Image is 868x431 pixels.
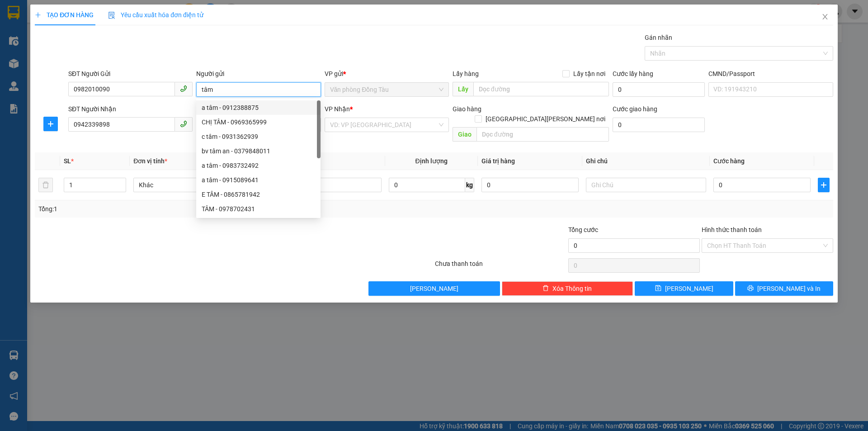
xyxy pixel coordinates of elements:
[196,115,321,129] div: CHỊ TÂM - 0969365999
[202,132,315,142] div: c tâm - 0931362939
[812,5,838,30] button: Close
[196,129,321,144] div: c tâm - 0931362939
[586,178,706,192] input: Ghi Chú
[757,284,821,294] span: [PERSON_NAME] và In
[180,120,187,128] span: phone
[613,82,705,97] input: Cước lấy hàng
[453,105,481,113] span: Giao hàng
[108,11,203,19] span: Yêu cầu xuất hóa đơn điện tử
[139,178,248,192] span: Khác
[655,285,661,292] span: save
[568,226,598,233] span: Tổng cước
[613,105,657,113] label: Cước giao hàng
[35,12,41,18] span: plus
[368,281,500,296] button: [PERSON_NAME]
[202,117,315,127] div: CHỊ TÂM - 0969365999
[196,100,321,115] div: a tâm - 0912388875
[476,127,609,142] input: Dọc đường
[180,85,187,92] span: phone
[95,10,160,22] b: 36 Limousine
[713,157,745,165] span: Cước hàng
[818,178,830,192] button: plus
[473,82,609,96] input: Dọc đường
[196,202,321,216] div: TÂM - 0978702431
[196,158,321,173] div: a tâm - 0983732492
[747,285,754,292] span: printer
[50,22,205,68] li: 01A03 [PERSON_NAME][GEOGRAPHIC_DATA][PERSON_NAME][GEOGRAPHIC_DATA] ( [PERSON_NAME] cây [PERSON_NA...
[133,157,167,165] span: Đơn vị tính
[330,83,443,96] span: Văn phòng Đồng Tàu
[582,152,710,170] th: Ghi chú
[453,127,476,142] span: Giao
[196,187,321,202] div: E TÂM - 0865781942
[821,13,829,20] span: close
[702,226,762,233] label: Hình thức thanh toán
[453,82,473,96] span: Lấy
[202,146,315,156] div: bv tâm an - 0379848011
[325,105,350,113] span: VP Nhận
[465,178,474,192] span: kg
[202,103,315,113] div: a tâm - 0912388875
[613,70,653,77] label: Cước lấy hàng
[64,157,71,165] span: SL
[202,161,315,171] div: a tâm - 0983732492
[68,69,193,79] div: SĐT Người Gửi
[453,70,479,77] span: Lấy hàng
[613,118,705,132] input: Cước giao hàng
[35,11,94,19] span: TẠO ĐƠN HÀNG
[552,284,592,294] span: Xóa Thông tin
[68,104,193,114] div: SĐT Người Nhận
[202,175,315,185] div: a tâm - 0915089641
[38,178,53,192] button: delete
[434,259,567,275] div: Chưa thanh toán
[645,34,672,41] label: Gán nhãn
[410,284,458,294] span: [PERSON_NAME]
[482,114,609,124] span: [GEOGRAPHIC_DATA][PERSON_NAME] nơi
[108,12,115,19] img: icon
[43,117,58,131] button: plus
[196,69,321,79] div: Người gửi
[202,204,315,214] div: TÂM - 0978702431
[38,204,335,214] div: Tổng: 1
[261,178,381,192] input: VD: Bàn, Ghế
[44,120,57,128] span: plus
[502,281,633,296] button: deleteXóa Thông tin
[818,181,829,189] span: plus
[202,189,315,199] div: E TÂM - 0865781942
[542,285,549,292] span: delete
[481,157,515,165] span: Giá trị hàng
[735,281,833,296] button: printer[PERSON_NAME] và In
[11,11,57,57] img: logo.jpg
[196,144,321,158] div: bv tâm an - 0379848011
[415,157,448,165] span: Định lượng
[481,178,579,192] input: 0
[196,173,321,187] div: a tâm - 0915089641
[325,69,449,79] div: VP gửi
[635,281,733,296] button: save[PERSON_NAME]
[708,69,833,79] div: CMND/Passport
[570,69,609,79] span: Lấy tận nơi
[665,284,713,294] span: [PERSON_NAME]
